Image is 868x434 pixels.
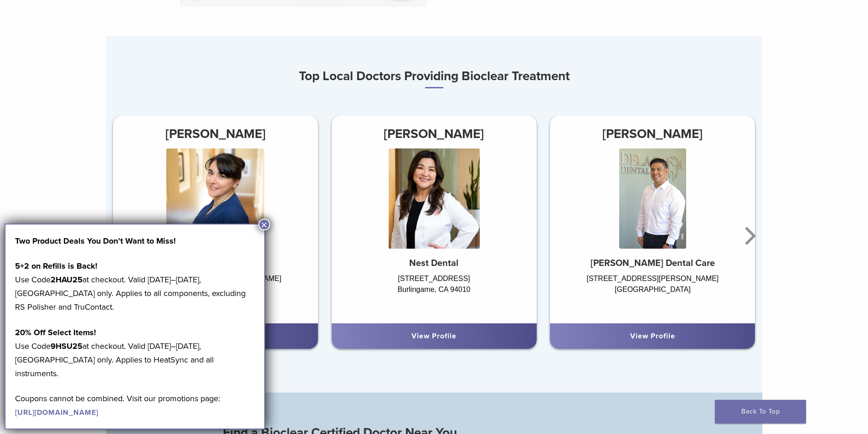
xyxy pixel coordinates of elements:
[15,392,255,419] p: Coupons cannot be combined. Visit our promotions page:
[113,123,318,145] h3: [PERSON_NAME]
[51,341,82,351] strong: 9HSU25
[715,400,806,424] a: Back To Top
[166,148,264,249] img: Dr. Maryam Tabor
[619,148,686,249] img: Andrew Dela Rama
[550,123,755,145] h3: [PERSON_NAME]
[15,408,98,417] a: [URL][DOMAIN_NAME]
[15,327,96,337] strong: 20% Off Select Items!
[258,219,270,230] button: Close
[51,275,82,285] strong: 2HAU25
[15,259,255,314] p: Use Code at checkout. Valid [DATE]–[DATE], [GEOGRAPHIC_DATA] only. Applies to all components, exc...
[331,273,536,314] div: [STREET_ADDRESS] Burlingame, CA 94010
[550,273,755,314] div: [STREET_ADDRESS][PERSON_NAME] [GEOGRAPHIC_DATA]
[630,332,675,341] a: View Profile
[591,258,715,269] strong: [PERSON_NAME] Dental Care
[331,123,536,145] h3: [PERSON_NAME]
[388,148,479,249] img: DR. Jennifer Chew
[411,332,457,341] a: View Profile
[15,236,176,246] strong: Two Product Deals You Don’t Want to Miss!
[111,209,129,263] button: Previous
[106,65,762,88] h3: Top Local Doctors Providing Bioclear Treatment
[15,326,255,380] p: Use Code at checkout. Valid [DATE]–[DATE], [GEOGRAPHIC_DATA] only. Applies to HeatSync and all in...
[409,258,458,269] strong: Nest Dental
[740,209,758,263] button: Next
[15,261,98,271] strong: 5+2 on Refills is Back!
